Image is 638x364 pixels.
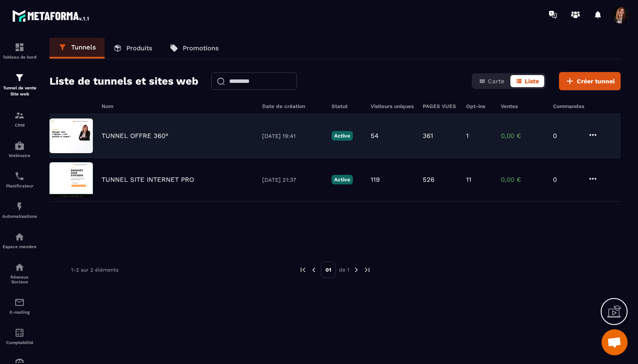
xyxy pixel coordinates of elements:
[102,103,253,109] h6: Nom
[2,85,37,97] p: Tunnel de vente Site web
[2,134,37,164] a: automationsautomationsWebinaire
[466,132,469,140] p: 1
[553,132,579,140] p: 0
[2,123,37,128] p: CRM
[14,141,25,151] img: automations
[2,66,37,104] a: formationformationTunnel de vente Site web
[14,72,25,83] img: formation
[2,310,37,315] p: E-mailing
[12,8,90,23] img: logo
[371,103,414,109] h6: Visiteurs uniques
[126,44,152,52] p: Produits
[161,38,227,59] a: Promotions
[49,72,198,90] h2: Liste de tunnels et sites web
[2,275,37,284] p: Réseaux Sociaux
[14,232,25,242] img: automations
[14,110,25,121] img: formation
[332,175,353,184] p: Active
[49,162,93,197] img: image
[501,103,544,109] h6: Ventes
[2,256,37,291] a: social-networksocial-networkRéseaux Sociaux
[2,321,37,351] a: accountantaccountantComptabilité
[2,291,37,321] a: emailemailE-mailing
[2,55,37,59] p: Tableau de bord
[553,176,579,184] p: 0
[2,195,37,225] a: automationsautomationsAutomatisations
[525,78,539,85] span: Liste
[14,201,25,212] img: automations
[2,153,37,158] p: Webinaire
[332,131,353,141] p: Active
[49,38,105,59] a: Tunnels
[501,132,544,140] p: 0,00 €
[14,42,25,52] img: formation
[466,103,492,109] h6: Opt-ins
[339,266,349,273] p: de 1
[262,133,323,139] p: [DATE] 19:41
[262,103,323,109] h6: Date de création
[332,103,362,109] h6: Statut
[262,177,323,183] p: [DATE] 21:37
[14,297,25,308] img: email
[102,132,168,140] p: TUNNEL OFFRE 360°
[2,184,37,188] p: Planificateur
[2,340,37,345] p: Comptabilité
[14,171,25,181] img: scheduler
[363,266,371,274] img: next
[423,103,457,109] h6: PAGES VUES
[501,176,544,184] p: 0,00 €
[14,328,25,338] img: accountant
[371,132,378,140] p: 54
[310,266,318,274] img: prev
[71,43,96,51] p: Tunnels
[2,36,37,66] a: formationformationTableau de bord
[423,176,434,184] p: 526
[474,75,510,87] button: Carte
[488,78,504,85] span: Carte
[2,214,37,219] p: Automatisations
[352,266,360,274] img: next
[423,132,433,140] p: 361
[510,75,544,87] button: Liste
[2,244,37,249] p: Espace membre
[14,262,25,272] img: social-network
[2,164,37,195] a: schedulerschedulerPlanificateur
[321,262,336,278] p: 01
[371,176,380,184] p: 119
[577,77,615,85] span: Créer tunnel
[71,267,118,273] p: 1-2 sur 2 éléments
[553,103,584,109] h6: Commandes
[466,176,471,184] p: 11
[299,266,307,274] img: prev
[2,225,37,256] a: automationsautomationsEspace membre
[559,72,621,90] button: Créer tunnel
[49,118,93,153] img: image
[183,44,219,52] p: Promotions
[602,329,628,355] a: Ouvrir le chat
[105,38,161,59] a: Produits
[2,104,37,134] a: formationformationCRM
[102,176,194,184] p: TUNNEL SITE INTERNET PRO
